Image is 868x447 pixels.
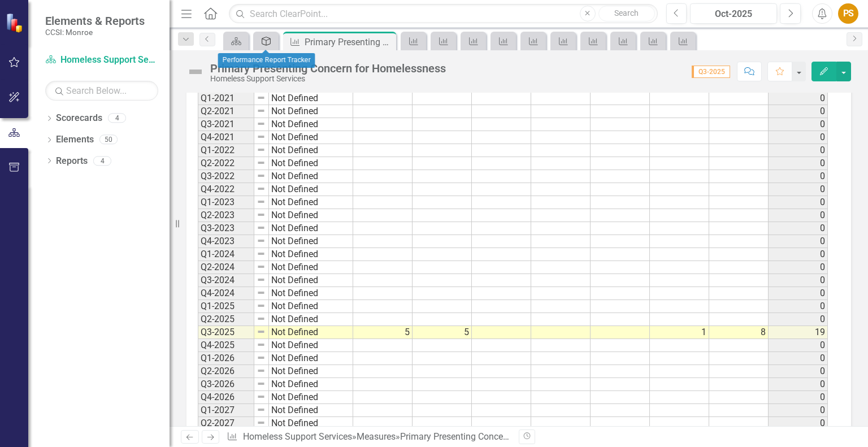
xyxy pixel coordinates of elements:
input: Search ClearPoint... [229,4,657,24]
td: Q3-2023 [198,222,254,235]
td: Not Defined [269,118,353,131]
td: 19 [769,326,828,339]
input: Search Below... [45,81,158,101]
img: 8DAGhfEEPCf229AAAAAElFTkSuQmCC [257,132,266,141]
td: Not Defined [269,326,353,339]
td: Not Defined [269,144,353,157]
img: 8DAGhfEEPCf229AAAAAElFTkSuQmCC [257,301,266,310]
div: » » [227,431,510,444]
img: 8DAGhfEEPCf229AAAAAElFTkSuQmCC [257,158,266,167]
div: Primary Presenting Concern for Homelessness [400,431,585,442]
img: 8DAGhfEEPCf229AAAAAElFTkSuQmCC [257,145,266,154]
td: Q1-2021 [198,92,254,105]
button: Oct-2025 [690,3,777,24]
td: Not Defined [269,196,353,209]
td: Q3-2025 [198,326,254,339]
img: 8DAGhfEEPCf229AAAAAElFTkSuQmCC [257,93,266,102]
img: 8DAGhfEEPCf229AAAAAElFTkSuQmCC [257,418,266,427]
img: 8DAGhfEEPCf229AAAAAElFTkSuQmCC [257,210,266,219]
td: Q4-2024 [198,287,254,300]
td: Not Defined [269,105,353,118]
img: 8DAGhfEEPCf229AAAAAElFTkSuQmCC [257,249,266,258]
td: Not Defined [269,92,353,105]
td: 0 [769,339,828,352]
td: Not Defined [269,300,353,313]
td: Q1-2024 [198,248,254,261]
img: 8DAGhfEEPCf229AAAAAElFTkSuQmCC [257,197,266,206]
td: Not Defined [269,170,353,183]
span: Elements & Reports [45,14,145,28]
img: 8DAGhfEEPCf229AAAAAElFTkSuQmCC [257,236,266,245]
div: PS [838,3,858,24]
img: 8DAGhfEEPCf229AAAAAElFTkSuQmCC [257,340,266,349]
td: 0 [769,222,828,235]
td: 0 [769,378,828,391]
img: 8DAGhfEEPCf229AAAAAElFTkSuQmCC [257,314,266,323]
td: Not Defined [269,404,353,417]
td: Q1-2023 [198,196,254,209]
td: 0 [769,170,828,183]
td: Not Defined [269,313,353,326]
td: Not Defined [269,352,353,365]
td: Not Defined [269,248,353,261]
img: 8DAGhfEEPCf229AAAAAElFTkSuQmCC [257,288,266,297]
td: Q1-2027 [198,404,254,417]
td: Q3-2022 [198,170,254,183]
td: 0 [769,209,828,222]
img: Not Defined [186,63,205,81]
td: 0 [769,352,828,365]
td: 0 [769,157,828,170]
div: Oct-2025 [694,7,773,21]
td: Q4-2022 [198,183,254,196]
td: 0 [769,313,828,326]
td: Not Defined [269,417,353,430]
td: Not Defined [269,183,353,196]
img: 8DAGhfEEPCf229AAAAAElFTkSuQmCC [257,119,266,128]
div: Primary Presenting Concern for Homelessness [210,62,446,75]
div: Homeless Support Services [210,75,446,83]
div: Primary Presenting Concern for Homelessness [305,35,393,49]
img: 8DAGhfEEPCf229AAAAAElFTkSuQmCC [257,405,266,414]
div: 4 [108,114,126,123]
div: Performance Report Tracker [218,53,315,68]
td: Not Defined [269,391,353,404]
td: 5 [413,326,472,339]
td: Q4-2025 [198,339,254,352]
td: 0 [769,300,828,313]
td: Q4-2026 [198,391,254,404]
button: Search [598,6,655,21]
a: Homeless Support Services [45,54,158,67]
img: 8DAGhfEEPCf229AAAAAElFTkSuQmCC [257,392,266,401]
img: 8DAGhfEEPCf229AAAAAElFTkSuQmCC [257,327,266,336]
td: 0 [769,287,828,300]
span: Q3-2025 [692,66,730,78]
img: 8DAGhfEEPCf229AAAAAElFTkSuQmCC [257,223,266,232]
img: 8DAGhfEEPCf229AAAAAElFTkSuQmCC [257,366,266,375]
a: Scorecards [56,112,102,125]
td: 0 [769,118,828,131]
td: Not Defined [269,131,353,144]
td: Q1-2022 [198,144,254,157]
td: 5 [353,326,413,339]
div: 4 [93,156,111,166]
td: Not Defined [269,235,353,248]
td: Q2-2023 [198,209,254,222]
td: Not Defined [269,287,353,300]
td: 0 [769,131,828,144]
td: Q1-2025 [198,300,254,313]
img: 8DAGhfEEPCf229AAAAAElFTkSuQmCC [257,275,266,284]
td: Q3-2024 [198,274,254,287]
td: 0 [769,248,828,261]
td: 0 [769,183,828,196]
td: Not Defined [269,209,353,222]
a: Elements [56,133,94,146]
td: 0 [769,404,828,417]
td: Q3-2021 [198,118,254,131]
td: Not Defined [269,378,353,391]
td: 0 [769,196,828,209]
td: Not Defined [269,339,353,352]
td: Q2-2025 [198,313,254,326]
td: 0 [769,274,828,287]
td: Not Defined [269,222,353,235]
td: 0 [769,235,828,248]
